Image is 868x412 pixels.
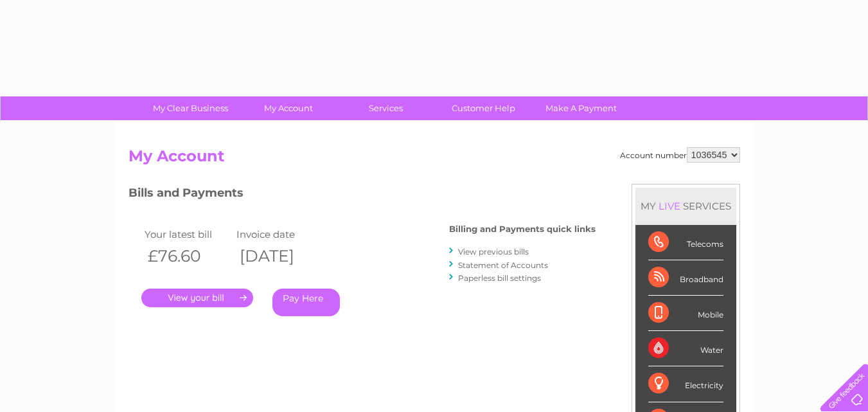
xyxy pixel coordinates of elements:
[635,188,736,224] div: MY SERVICES
[528,96,634,120] a: Make A Payment
[458,273,541,283] a: Paperless bill settings
[656,200,683,212] div: LIVE
[128,147,740,172] h2: My Account
[458,260,548,270] a: Statement of Accounts
[233,226,326,243] td: Invoice date
[272,289,340,316] a: Pay Here
[235,96,341,120] a: My Account
[620,147,740,163] div: Account number
[128,184,596,206] h3: Bills and Payments
[137,96,244,120] a: My Clear Business
[648,296,723,331] div: Mobile
[648,225,723,260] div: Telecoms
[333,96,439,120] a: Services
[141,243,234,269] th: £76.60
[233,243,326,269] th: [DATE]
[141,289,253,307] a: .
[458,247,529,256] a: View previous bills
[648,331,723,366] div: Water
[141,226,234,243] td: Your latest bill
[449,224,596,234] h4: Billing and Payments quick links
[648,260,723,296] div: Broadband
[430,96,536,120] a: Customer Help
[648,366,723,402] div: Electricity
